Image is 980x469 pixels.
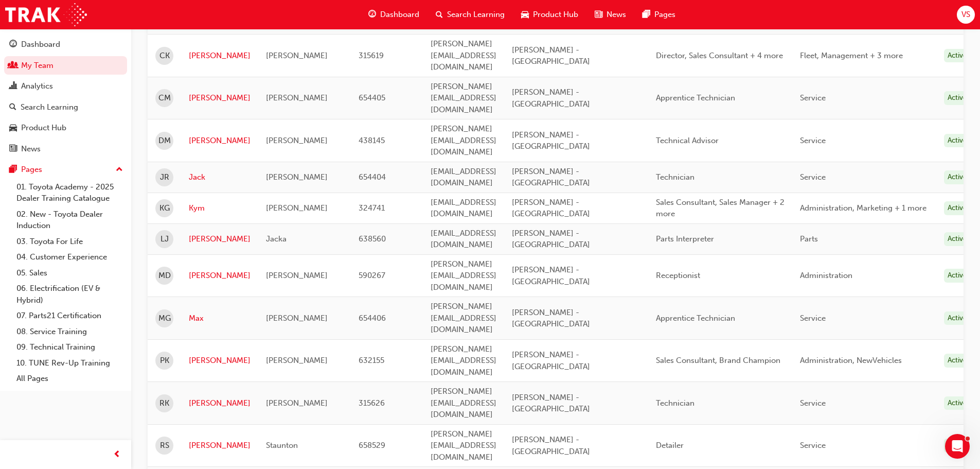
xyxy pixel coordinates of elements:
span: Jacka [266,234,287,244]
a: [PERSON_NAME] [189,92,251,104]
span: [PERSON_NAME] [266,314,328,323]
a: 01. Toyota Academy - 2025 Dealer Training Catalogue [12,179,127,206]
span: up-icon [116,163,123,177]
span: prev-icon [113,448,121,461]
span: [PERSON_NAME] - [GEOGRAPHIC_DATA] [512,350,590,371]
span: Technical Advisor [656,136,719,145]
img: Trak [5,3,87,26]
a: [PERSON_NAME] [189,440,251,451]
div: Active [944,439,971,453]
span: Receptionist [656,271,700,280]
a: guage-iconDashboard [360,4,427,25]
div: Search Learning [21,101,78,113]
span: Dashboard [380,9,419,21]
span: Service [800,314,826,323]
span: people-icon [9,61,17,71]
span: CM [158,92,171,104]
a: car-iconProduct Hub [513,4,586,25]
span: Service [800,136,826,145]
span: car-icon [521,8,529,21]
div: Product Hub [21,122,66,134]
span: 315626 [359,398,385,408]
span: [EMAIL_ADDRESS][DOMAIN_NAME] [431,167,496,188]
span: [PERSON_NAME] - [GEOGRAPHIC_DATA] [512,229,590,250]
span: 438145 [359,136,385,145]
span: DM [158,135,171,147]
span: [PERSON_NAME] [266,203,328,213]
a: 09. Technical Training [12,339,127,355]
span: [PERSON_NAME] - [GEOGRAPHIC_DATA] [512,88,590,109]
span: 654405 [359,93,385,102]
span: chart-icon [9,82,17,91]
span: [PERSON_NAME] - [GEOGRAPHIC_DATA] [512,45,590,66]
a: Analytics [4,77,127,96]
div: Active [944,232,971,246]
span: 654406 [359,314,386,323]
span: [PERSON_NAME] - [GEOGRAPHIC_DATA] [512,265,590,286]
a: Max [189,312,251,324]
button: Pages [4,160,127,179]
span: [PERSON_NAME][EMAIL_ADDRESS][DOMAIN_NAME] [431,259,496,292]
span: [PERSON_NAME] - [GEOGRAPHIC_DATA] [512,435,590,456]
div: Active [944,269,971,283]
span: Fleet, Management + 3 more [800,51,903,60]
span: News [607,9,626,21]
span: pages-icon [643,8,650,21]
span: [PERSON_NAME] [266,271,328,280]
div: Active [944,396,971,410]
a: [PERSON_NAME] [189,50,251,62]
span: Administration, Marketing + 1 more [800,203,926,213]
span: news-icon [595,8,602,21]
span: [PERSON_NAME] - [GEOGRAPHIC_DATA] [512,167,590,188]
button: VS [957,6,975,24]
span: Sales Consultant, Brand Champion [656,356,780,365]
span: [PERSON_NAME] - [GEOGRAPHIC_DATA] [512,130,590,151]
a: [PERSON_NAME] [189,355,251,367]
div: Active [944,311,971,325]
span: Service [800,398,826,408]
a: Search Learning [4,98,127,117]
a: Jack [189,171,251,183]
span: 658529 [359,441,385,450]
span: [PERSON_NAME][EMAIL_ADDRESS][DOMAIN_NAME] [431,344,496,377]
span: [PERSON_NAME][EMAIL_ADDRESS][DOMAIN_NAME] [431,302,496,334]
span: search-icon [436,8,443,21]
span: Administration [800,271,852,280]
span: RK [159,397,169,409]
span: [PERSON_NAME] [266,356,328,365]
span: Service [800,172,826,182]
a: [PERSON_NAME] [189,270,251,282]
span: Apprentice Technician [656,93,735,102]
span: LJ [161,233,169,245]
a: 07. Parts21 Certification [12,308,127,324]
span: 638560 [359,234,386,244]
span: Technician [656,172,694,182]
span: 654404 [359,172,386,182]
span: [PERSON_NAME] [266,398,328,408]
span: [EMAIL_ADDRESS][DOMAIN_NAME] [431,198,496,219]
span: 632155 [359,356,384,365]
span: Staunton [266,441,298,450]
span: [PERSON_NAME] [266,51,328,60]
span: [PERSON_NAME][EMAIL_ADDRESS][DOMAIN_NAME] [431,387,496,419]
div: Active [944,201,971,215]
span: [PERSON_NAME][EMAIL_ADDRESS][DOMAIN_NAME] [431,124,496,157]
a: 08. Service Training [12,324,127,340]
span: guage-icon [9,40,17,49]
span: Administration, NewVehicles [800,356,902,365]
span: RS [160,440,169,451]
span: news-icon [9,145,17,154]
a: All Pages [12,371,127,387]
span: Service [800,441,826,450]
span: [PERSON_NAME] [266,172,328,182]
span: 315619 [359,51,384,60]
a: 03. Toyota For Life [12,234,127,250]
a: Kym [189,202,251,214]
span: [PERSON_NAME] [266,93,328,102]
span: KG [159,202,170,214]
div: Pages [21,164,42,176]
span: VS [961,9,970,21]
span: pages-icon [9,165,17,175]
